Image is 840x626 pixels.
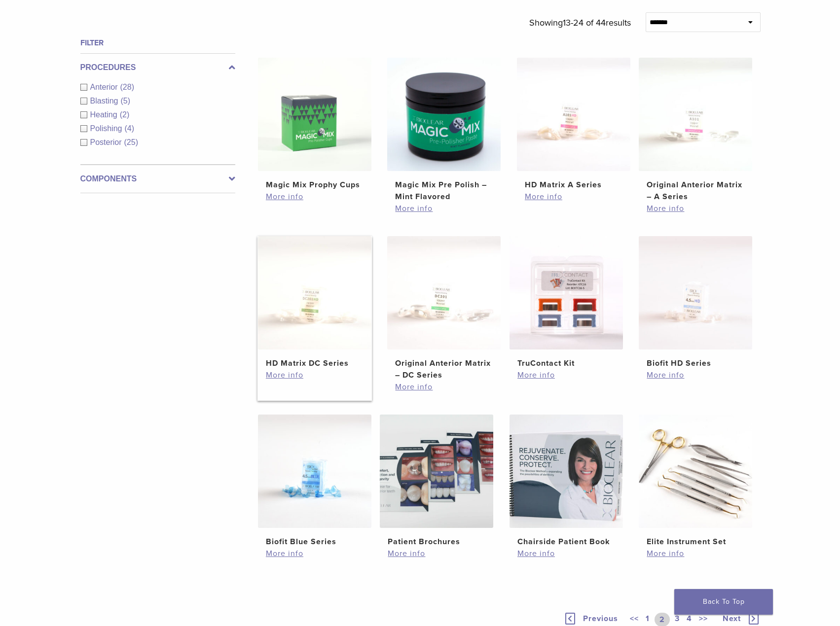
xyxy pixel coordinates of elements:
[387,236,502,381] a: Original Anterior Matrix - DC SeriesOriginal Anterior Matrix – DC Series
[90,124,125,133] span: Polishing
[395,179,493,203] h2: Magic Mix Pre Polish – Mint Flavored
[517,369,615,381] a: More info
[257,58,372,191] a: Magic Mix Prophy CupsMagic Mix Prophy Cups
[563,17,606,28] span: 13-24 of 44
[517,536,615,548] h2: Chairside Patient Book
[80,173,235,185] label: Components
[639,415,752,528] img: Elite Instrument Set
[647,548,744,559] a: More info
[395,203,493,214] a: More info
[525,179,622,191] h2: HD Matrix A Series
[257,236,372,369] a: HD Matrix DC SeriesHD Matrix DC Series
[90,138,124,146] span: Posterior
[638,415,753,548] a: Elite Instrument SetElite Instrument Set
[120,110,130,119] span: (2)
[387,236,501,349] img: Original Anterior Matrix - DC Series
[388,536,485,548] h2: Patient Brochures
[266,357,364,369] h2: HD Matrix DC Series
[674,589,773,615] a: Back To Top
[638,58,753,203] a: Original Anterior Matrix - A SeriesOriginal Anterior Matrix – A Series
[395,381,493,393] a: More info
[647,536,744,548] h2: Elite Instrument Set
[266,191,364,203] a: More info
[639,58,752,171] img: Original Anterior Matrix - A Series
[509,415,624,548] a: Chairside Patient BookChairside Patient Book
[647,369,744,381] a: More info
[266,536,364,548] h2: Biofit Blue Series
[517,58,630,171] img: HD Matrix A Series
[583,614,618,624] span: Previous
[387,58,501,171] img: Magic Mix Pre Polish - Mint Flavored
[509,236,624,369] a: TruContact KitTruContact Kit
[510,236,623,349] img: TruContact Kit
[80,62,235,73] label: Procedures
[258,415,371,528] img: Biofit Blue Series
[723,614,741,624] span: Next
[124,124,134,133] span: (4)
[120,97,130,105] span: (5)
[379,415,494,548] a: Patient BrochuresPatient Brochures
[510,415,623,528] img: Chairside Patient Book
[258,236,371,349] img: HD Matrix DC Series
[266,179,364,191] h2: Magic Mix Prophy Cups
[266,369,364,381] a: More info
[639,236,752,349] img: Biofit HD Series
[647,179,744,203] h2: Original Anterior Matrix – A Series
[387,58,502,203] a: Magic Mix Pre Polish - Mint FlavoredMagic Mix Pre Polish – Mint Flavored
[257,415,372,548] a: Biofit Blue SeriesBiofit Blue Series
[120,83,134,91] span: (28)
[517,548,615,559] a: More info
[124,138,138,146] span: (25)
[525,191,622,203] a: More info
[395,357,493,381] h2: Original Anterior Matrix – DC Series
[266,548,364,559] a: More info
[388,548,485,559] a: More info
[638,236,753,369] a: Biofit HD SeriesBiofit HD Series
[517,357,615,369] h2: TruContact Kit
[90,97,121,105] span: Blasting
[380,415,493,528] img: Patient Brochures
[258,58,371,171] img: Magic Mix Prophy Cups
[80,37,235,49] h4: Filter
[529,12,631,33] p: Showing results
[90,110,120,119] span: Heating
[90,83,120,91] span: Anterior
[647,203,744,214] a: More info
[647,357,744,369] h2: Biofit HD Series
[516,58,631,191] a: HD Matrix A SeriesHD Matrix A Series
